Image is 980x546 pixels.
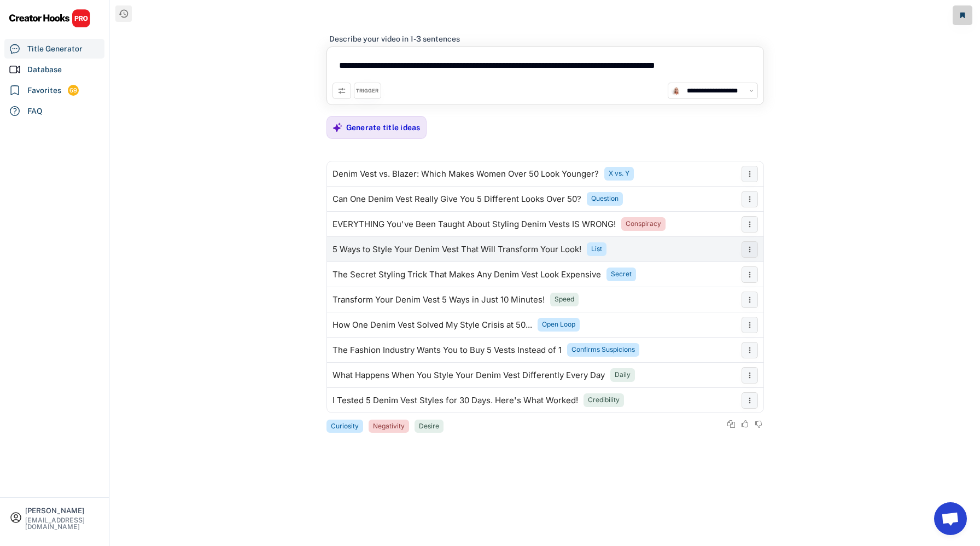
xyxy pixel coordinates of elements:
div: Describe your video in 1-3 sentences [329,34,460,44]
div: Conspiracy [626,219,661,229]
div: Confirms Suspicions [571,345,635,355]
div: The Fashion Industry Wants You to Buy 5 Vests Instead of 1 [332,346,562,355]
div: Speed [555,295,574,304]
div: Transform Your Denim Vest 5 Ways in Just 10 Minutes! [332,295,545,304]
div: X vs. Y [609,169,629,178]
div: Curiosity [331,422,359,431]
div: Open Loop [542,320,575,329]
div: Denim Vest vs. Blazer: Which Makes Women Over 50 Look Younger? [332,170,599,178]
div: [EMAIL_ADDRESS][DOMAIN_NAME] [25,517,100,530]
div: I Tested 5 Denim Vest Styles for 30 Days. Here's What Worked! [332,396,578,405]
div: Negativity [373,422,405,431]
div: Favorites [27,85,61,96]
div: 69 [68,86,79,95]
div: Desire [419,422,439,431]
div: Generate title ideas [346,123,421,132]
div: [PERSON_NAME] [25,507,100,514]
div: Database [27,64,62,75]
div: Question [591,194,619,204]
img: channels4_profile.jpg [671,86,681,96]
div: List [591,245,602,254]
img: CHPRO%20Logo.svg [9,9,91,28]
div: How One Denim Vest Solved My Style Crisis at 50... [332,321,532,329]
div: Title Generator [27,43,83,55]
div: TRIGGER [356,88,378,95]
div: Can One Denim Vest Really Give You 5 Different Looks Over 50? [332,195,581,204]
div: Daily [615,370,631,380]
a: Open chat [934,502,967,535]
div: Secret [611,270,632,279]
div: FAQ [27,106,43,117]
div: EVERYTHING You've Been Taught About Styling Denim Vests IS WRONG! [332,220,616,229]
div: Credibility [588,396,620,405]
div: What Happens When You Style Your Denim Vest Differently Every Day [332,371,605,380]
div: 5 Ways to Style Your Denim Vest That Will Transform Your Look! [332,245,581,254]
div: The Secret Styling Trick That Makes Any Denim Vest Look Expensive [332,270,601,279]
